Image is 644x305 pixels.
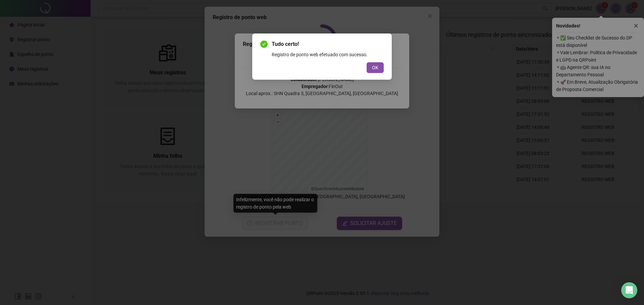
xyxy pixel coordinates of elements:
[260,41,268,48] span: check-circle
[367,62,384,73] button: OK
[621,282,637,298] div: Open Intercom Messenger
[272,51,384,58] div: Registro de ponto web efetuado com sucesso.
[272,40,384,48] span: Tudo certo!
[372,64,378,71] span: OK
